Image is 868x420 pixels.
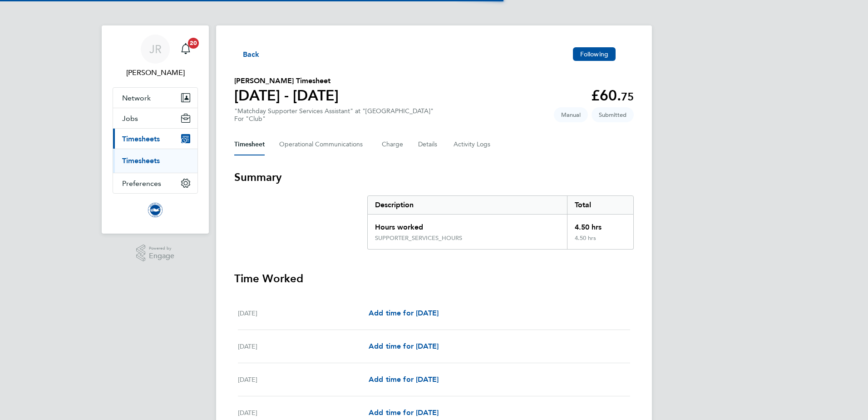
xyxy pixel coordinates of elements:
[367,195,634,250] div: Summary
[234,86,339,105] h1: [DATE] - [DATE]
[113,173,197,193] button: Preferences
[113,35,198,78] a: JR[PERSON_NAME]
[369,309,439,317] span: Add time for [DATE]
[234,115,434,123] div: For "Club"
[375,235,462,242] div: SUPPORTER_SERVICES_HOURS
[567,215,633,235] div: 4.50 hrs
[382,134,404,155] button: Charge
[113,203,198,217] a: Go to home page
[149,245,174,252] span: Powered by
[234,134,265,155] button: Timesheet
[149,43,162,55] span: JR
[122,156,160,165] a: Timesheets
[243,49,260,60] span: Back
[238,374,369,385] div: [DATE]
[369,408,439,417] span: Add time for [DATE]
[113,108,197,128] button: Jobs
[279,134,367,155] button: Operational Communications
[122,135,160,143] span: Timesheets
[234,75,339,86] h2: [PERSON_NAME] Timesheet
[113,67,198,78] span: Joe Radley-Martin
[238,341,369,352] div: [DATE]
[573,47,616,61] button: Following
[591,87,634,104] app-decimal: £60.
[619,52,634,56] button: Timesheets Menu
[368,196,567,214] div: Description
[454,134,492,155] button: Activity Logs
[113,88,197,108] button: Network
[149,252,174,260] span: Engage
[369,374,439,385] a: Add time for [DATE]
[188,38,199,49] span: 20
[234,271,634,286] h3: Time Worked
[369,342,439,350] span: Add time for [DATE]
[234,170,634,185] h3: Summary
[369,308,439,319] a: Add time for [DATE]
[122,94,151,102] span: Network
[369,341,439,352] a: Add time for [DATE]
[592,107,634,122] span: This timesheet is Submitted.
[567,235,633,249] div: 4.50 hrs
[368,215,567,235] div: Hours worked
[567,196,633,214] div: Total
[102,25,209,234] nav: Main navigation
[136,245,175,262] a: Powered byEngage
[234,107,434,123] div: "Matchday Supporter Services Assistant" at "[GEOGRAPHIC_DATA]"
[177,35,195,64] a: 20
[122,114,138,123] span: Jobs
[238,407,369,418] div: [DATE]
[238,308,369,319] div: [DATE]
[122,179,161,188] span: Preferences
[369,407,439,418] a: Add time for [DATE]
[418,134,439,155] button: Details
[113,129,197,149] button: Timesheets
[554,107,588,122] span: This timesheet was manually created.
[148,203,163,217] img: brightonandhovealbion-logo-retina.png
[621,90,634,103] span: 75
[113,149,197,173] div: Timesheets
[234,48,260,60] button: Back
[580,50,608,58] span: Following
[369,375,439,384] span: Add time for [DATE]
